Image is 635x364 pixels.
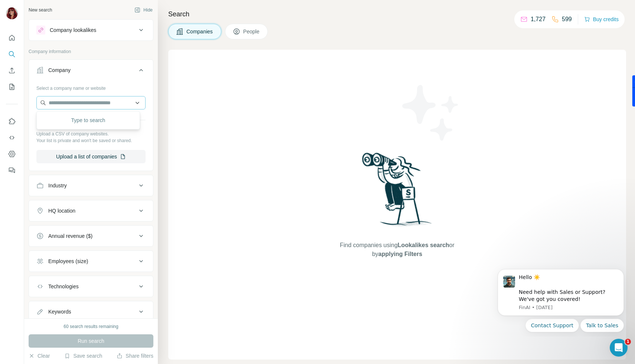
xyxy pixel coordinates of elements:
iframe: Intercom live chat [610,339,628,357]
h4: Search [168,9,626,19]
button: Company [29,61,153,82]
span: applying Filters [378,251,422,257]
div: Annual revenue ($) [48,232,92,240]
div: HQ location [48,207,75,214]
p: Company information [29,48,153,55]
div: New search [29,7,52,13]
button: Buy credits [584,14,619,24]
button: Enrich CSV [6,64,18,77]
p: 1,727 [531,15,546,24]
button: Hide [129,4,158,16]
button: Company lookalikes [29,21,153,39]
img: Surfe Illustration - Stars [397,79,464,146]
button: Save search [64,352,102,360]
img: Surfe Illustration - Woman searching with binoculars [359,151,436,233]
img: Avatar [6,7,18,19]
button: Search [6,47,18,61]
iframe: Intercom notifications message [486,262,635,337]
div: Employees (size) [48,258,88,265]
button: Upload a list of companies [36,150,146,163]
div: Type to search [38,113,138,128]
div: Keywords [48,308,71,315]
button: Dashboard [6,147,18,161]
p: Your list is private and won't be saved or shared. [36,137,146,144]
button: Annual revenue ($) [29,227,153,245]
button: Industry [29,177,153,194]
button: Clear [29,352,50,360]
button: Use Surfe on LinkedIn [6,115,18,128]
button: Share filters [117,352,153,360]
div: 60 search results remaining [63,323,118,330]
div: Company [48,66,71,74]
p: Upload a CSV of company websites. [36,131,146,137]
button: Keywords [29,303,153,321]
button: Feedback [6,164,18,177]
div: Company lookalikes [50,26,96,34]
span: Companies [186,28,214,35]
button: My lists [6,80,18,94]
span: Find companies using or by [338,241,456,259]
span: 1 [625,339,631,345]
div: Industry [48,182,67,189]
button: HQ location [29,202,153,220]
button: Technologies [29,278,153,295]
p: 599 [562,15,572,24]
button: Employees (size) [29,252,153,270]
button: Quick start [6,31,18,45]
div: Select a company name or website [36,82,146,92]
div: Technologies [48,283,79,290]
span: People [243,28,260,35]
button: Use Surfe API [6,131,18,144]
span: Lookalikes search [398,242,449,248]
